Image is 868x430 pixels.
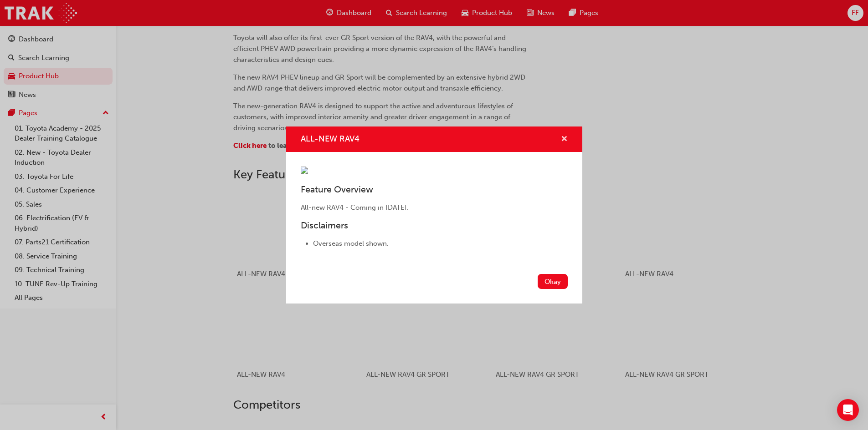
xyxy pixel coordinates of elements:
[301,167,308,174] img: 79b8f7af-b372-4f02-9c7c-e9549a675619.png
[286,126,582,304] div: ALL-NEW RAV4
[538,274,568,289] button: Okay
[837,399,859,421] div: Open Intercom Messenger
[301,184,568,195] h3: Feature Overview
[561,134,568,145] button: cross-icon
[313,238,568,249] li: Overseas model shown.
[561,136,568,144] span: cross-icon
[301,134,360,144] span: ALL-NEW RAV4
[301,203,409,212] span: All-new RAV4 - Coming in [DATE].
[301,220,568,231] h3: Disclaimers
